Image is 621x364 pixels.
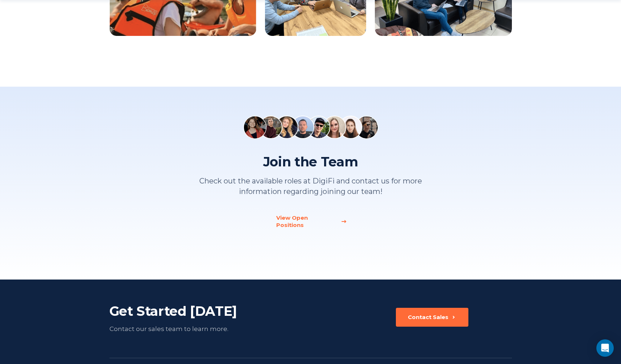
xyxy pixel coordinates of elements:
img: avatar 8 [355,116,378,139]
div: Contact Sales [408,314,448,321]
div: Contact our sales team to learn more. [109,324,271,334]
a: View Open Positions [276,214,345,229]
img: avatar 3 [275,116,298,139]
button: Contact Sales [396,308,468,327]
h2: Join the Team [196,153,425,170]
img: avatar 6 [323,116,346,139]
img: avatar 5 [307,116,330,139]
a: Contact Sales [396,308,468,334]
p: Check out the available roles at DigiFi and contact us for more information regarding joining our... [196,176,425,197]
img: avatar 1 [243,116,266,139]
div: Get Started [DATE] [109,303,271,319]
img: avatar 2 [259,116,282,139]
div: View Open Positions [276,214,336,229]
img: avatar 7 [339,116,362,139]
div: Open Intercom Messenger [596,339,614,357]
img: avatar 4 [291,116,314,139]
